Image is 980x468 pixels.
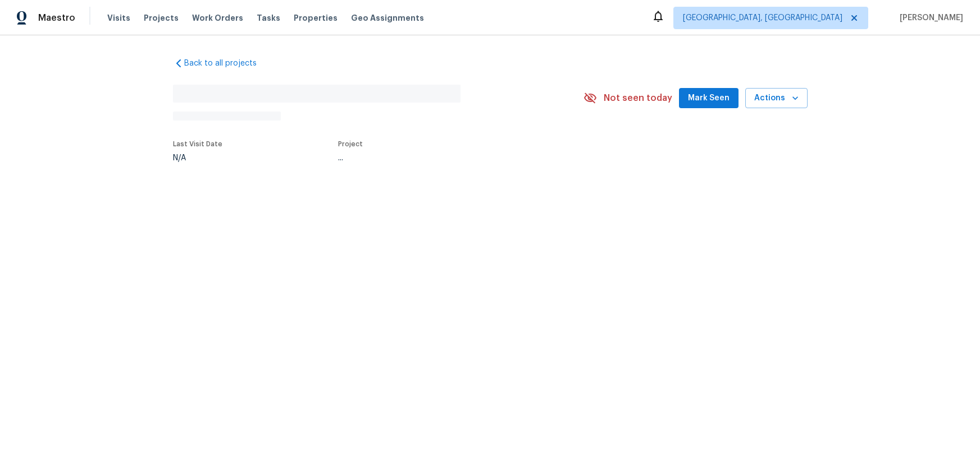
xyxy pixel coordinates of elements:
span: Geo Assignments [351,12,424,24]
button: Mark Seen [679,88,739,109]
a: Back to all projects [173,58,281,69]
span: Work Orders [192,12,243,24]
button: Actions [745,88,808,109]
span: Project [338,141,363,147]
span: [PERSON_NAME] [895,12,963,24]
span: Properties [294,12,338,24]
span: [GEOGRAPHIC_DATA], [GEOGRAPHIC_DATA] [683,12,842,24]
span: Actions [754,91,799,105]
span: Maestro [38,12,75,24]
span: Tasks [257,14,280,22]
span: Projects [144,12,179,24]
span: Mark Seen [688,91,730,105]
div: N/A [173,154,222,162]
div: ... [338,154,554,162]
span: Last Visit Date [173,141,222,147]
span: Not seen today [604,92,672,104]
span: Visits [107,12,130,24]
